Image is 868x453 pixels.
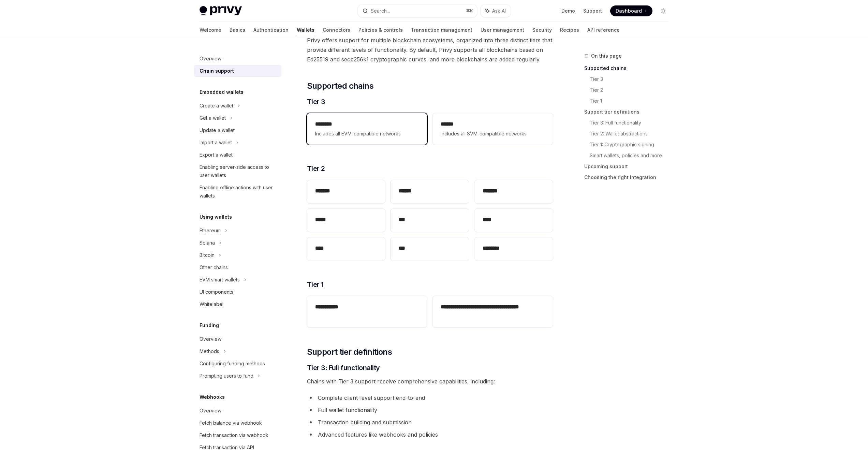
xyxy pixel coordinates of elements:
div: Overview [200,335,221,343]
div: Overview [200,55,221,63]
a: Overview [194,405,281,417]
a: Smart wallets, policies and more [590,150,674,161]
img: light logo [200,6,242,16]
div: Chain support [200,67,234,75]
div: Export a wallet [200,151,233,159]
a: Export a wallet [194,149,281,161]
li: Complete client-level support end-to-end [307,393,553,403]
a: Chain support [194,65,281,77]
button: Search...⌘K [358,5,477,17]
span: Tier 3: Full functionality [307,363,380,372]
div: Bitcoin [200,251,215,259]
div: Fetch balance via webhook [200,419,262,427]
a: Other chains [194,261,281,274]
span: Tier 3 [307,97,325,106]
a: Upcoming support [584,161,674,172]
a: Fetch transaction via webhook [194,429,281,441]
a: Support tier definitions [584,106,674,117]
a: Authentication [253,22,289,38]
div: Get a wallet [200,114,226,122]
span: Ask AI [492,8,506,14]
div: Create a wallet [200,102,233,110]
li: Transaction building and submission [307,418,553,427]
a: Transaction management [411,22,472,38]
a: Recipes [560,22,579,38]
div: Whitelabel [200,300,223,308]
span: Tier 2 [307,164,325,173]
div: EVM smart wallets [200,276,240,284]
div: Enabling server-side access to user wallets [200,163,277,179]
a: Connectors [323,22,350,38]
h5: Embedded wallets [200,88,244,96]
div: Overview [200,407,221,415]
span: Chains with Tier 3 support receive comprehensive capabilities, including: [307,377,553,386]
a: Dashboard [610,5,652,16]
a: Tier 3 [590,74,674,85]
a: User management [481,22,524,38]
span: Includes all SVM-compatible networks [441,130,544,138]
a: **** ***Includes all EVM-compatible networks [307,113,427,145]
a: Fetch balance via webhook [194,417,281,429]
a: Support [583,8,602,14]
a: Demo [561,8,575,14]
span: Support tier definitions [307,347,392,357]
div: Methods [200,347,219,355]
a: Whitelabel [194,298,281,310]
div: UI components [200,288,233,296]
a: Basics [230,22,245,38]
span: On this page [591,52,622,60]
div: Solana [200,239,215,247]
span: Supported chains [307,81,373,91]
span: ⌘ K [466,8,473,14]
a: UI components [194,286,281,298]
h5: Funding [200,321,219,330]
a: Welcome [200,22,221,38]
div: Import a wallet [200,138,232,147]
div: Search... [371,7,390,15]
a: Choosing the right integration [584,172,674,183]
div: Fetch transaction via API [200,443,254,452]
a: Update a wallet [194,124,281,136]
div: Ethereum [200,227,221,235]
a: Tier 2: Wallet abstractions [590,128,674,139]
span: Dashboard [616,8,642,14]
a: Tier 2 [590,85,674,96]
span: Privy offers support for multiple blockchain ecosystems, organized into three distinct tiers that... [307,35,553,64]
a: Wallets [297,22,314,38]
a: API reference [587,22,620,38]
div: Fetch transaction via webhook [200,431,268,439]
li: Full wallet functionality [307,405,553,415]
a: Enabling server-side access to user wallets [194,161,281,181]
div: Other chains [200,263,228,272]
button: Toggle dark mode [658,5,669,16]
span: Tier 1 [307,280,324,289]
a: Policies & controls [358,22,403,38]
div: Update a wallet [200,126,235,134]
a: Overview [194,333,281,345]
a: Security [532,22,552,38]
button: Ask AI [481,5,511,17]
li: Advanced features like webhooks and policies [307,430,553,439]
a: Configuring funding methods [194,357,281,370]
a: Tier 3: Full functionality [590,117,674,128]
div: Prompting users to fund [200,372,253,380]
a: Supported chains [584,63,674,74]
div: Enabling offline actions with user wallets [200,184,277,200]
h5: Webhooks [200,393,225,401]
a: Tier 1: Cryptographic signing [590,139,674,150]
h5: Using wallets [200,213,232,221]
a: Enabling offline actions with user wallets [194,181,281,202]
span: Includes all EVM-compatible networks [315,130,419,138]
a: **** *Includes all SVM-compatible networks [432,113,553,145]
div: Configuring funding methods [200,360,265,368]
a: Overview [194,53,281,65]
a: Tier 1 [590,96,674,106]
